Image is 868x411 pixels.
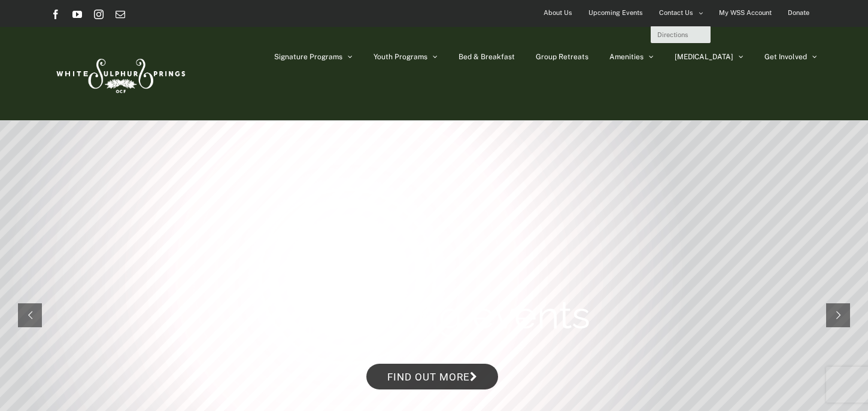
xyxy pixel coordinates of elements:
span: About Us [544,4,572,22]
a: Directions [651,27,710,42]
nav: Main Menu [274,27,817,87]
span: Upcoming Events [588,4,643,22]
span: Bed & Breakfast [459,53,515,60]
span: Youth Programs [374,53,427,60]
span: Get Involved [764,53,807,60]
span: Directions [657,31,688,38]
rs-layer: Upcoming events [277,291,590,339]
a: Find out more [366,364,498,389]
span: Donate [788,4,809,22]
img: White Sulphur Springs Logo [51,45,189,102]
a: Get Involved [764,27,817,87]
span: Signature Programs [274,53,342,60]
a: Bed & Breakfast [459,27,515,87]
a: Group Retreats [536,27,588,87]
a: [MEDICAL_DATA] [675,27,743,87]
span: Group Retreats [536,53,588,60]
span: My WSS Account [719,4,772,22]
span: Contact Us [659,4,693,22]
span: Amenities [609,53,644,60]
span: [MEDICAL_DATA] [675,53,733,60]
a: Youth Programs [374,27,438,87]
a: Signature Programs [274,27,353,87]
a: Amenities [609,27,654,87]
